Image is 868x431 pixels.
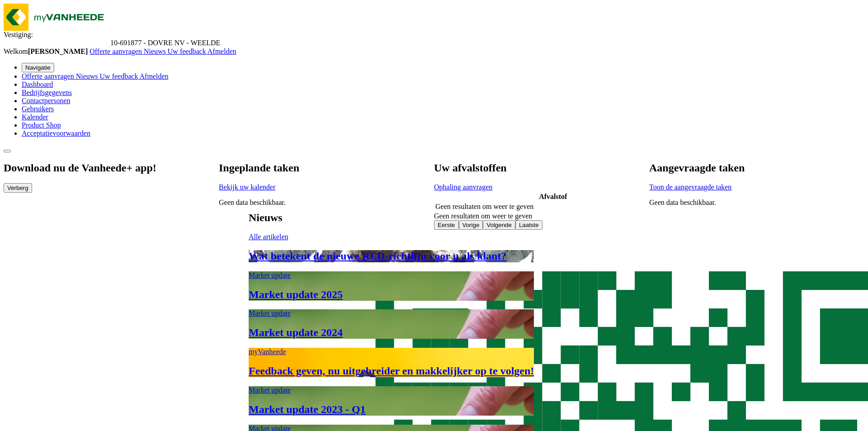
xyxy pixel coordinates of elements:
a: Product Shop [22,121,61,129]
span: Market update 2025 [249,289,343,300]
p: Geen data beschikbaar. [219,199,299,207]
span: 10-691877 - DOVRE NV - WEELDE [110,39,220,47]
span: Market update [249,271,291,279]
span: Afvalstof [539,193,567,200]
a: Market update Market update 2025 [249,271,534,301]
h2: Uw afvalstoffen [434,162,618,174]
a: Ophaling aanvragen [434,183,492,191]
a: Offerte aanvragen [90,47,144,55]
span: Verberg [7,185,28,191]
button: Navigatie [22,63,54,72]
img: myVanheede [4,4,112,31]
a: myVanheede Feedback geven, nu uitgebreider en makkelijker op te volgen! [249,348,534,377]
span: Uw feedback [100,72,138,80]
button: Verberg [4,183,32,193]
a: Uw feedback [168,47,208,55]
span: Market update 2023 - Q1 [249,403,366,415]
a: Offerte aanvragen [22,72,76,80]
span: Offerte aanvragen [90,47,142,55]
a: Nieuws [144,47,168,55]
a: Market update Market update 2024 [249,309,534,339]
a: Gebruikers [22,105,54,113]
a: Nieuws [76,72,100,80]
span: Welkom [4,47,90,55]
span: Offerte aanvragen [22,72,74,80]
h2: Nieuws [249,212,534,224]
a: Bedrijfsgegevens [22,89,72,96]
span: Wat betekent de nieuwe RED-richtlijn voor u als klant? [249,250,506,262]
a: Market update Market update 2023 - Q1 [249,386,534,416]
h2: Aangevraagde taken [649,162,745,174]
span: myVanheede [249,348,286,355]
span: Navigatie [25,64,51,71]
a: Afmelden [208,47,236,55]
a: Kalender [22,113,48,121]
a: Dashboard [22,81,53,88]
a: Alle artikelen [249,233,288,241]
a: Afmelden [140,72,169,80]
strong: [PERSON_NAME] [28,47,88,55]
span: Market update [249,309,291,317]
a: Toon de aangevraagde taken [649,183,731,191]
span: Uw feedback [168,47,206,55]
a: Bekijk uw kalender [219,183,275,191]
a: Uw feedback [100,72,140,80]
span: Market update [249,386,291,394]
a: Acceptatievoorwaarden [22,129,90,137]
span: Nieuws [144,47,166,55]
span: Vestiging: [4,31,33,38]
span: Feedback geven, nu uitgebreider en makkelijker op te volgen! [249,365,534,377]
a: Contactpersonen [22,97,71,104]
h2: Ingeplande taken [219,162,299,174]
a: Wat betekent de nieuwe RED-richtlijn voor u als klant? [249,250,534,262]
td: Geen resultaten om weer te geven [435,202,617,211]
span: Nieuws [76,72,98,80]
span: Market update 2024 [249,327,343,338]
p: Geen data beschikbaar. [649,199,745,207]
